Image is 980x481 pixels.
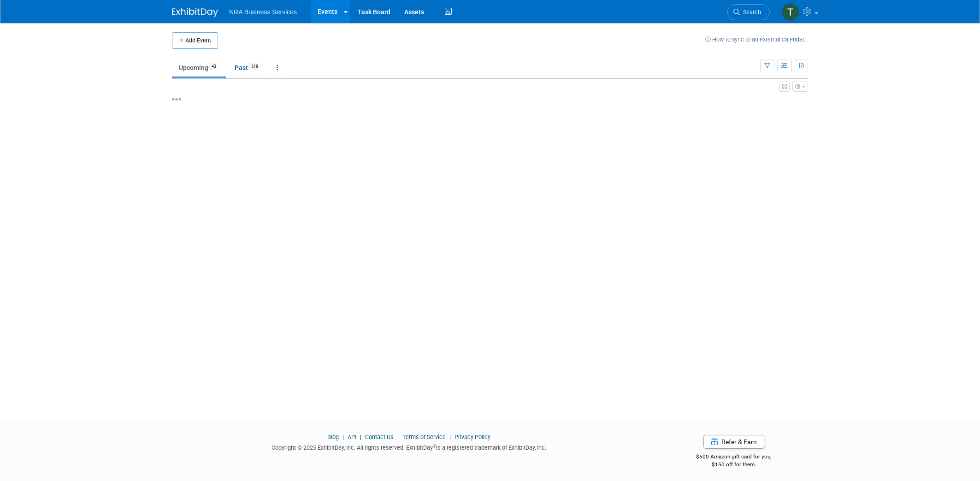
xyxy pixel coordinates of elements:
span: | [340,434,346,440]
div: Copyright © 2025 ExhibitDay, Inc. All rights reserved. ExhibitDay is a registered trademark of Ex... [172,441,646,452]
sup: ® [433,444,436,449]
a: Terms of Service [402,434,446,440]
a: API [348,434,356,440]
span: | [447,434,453,440]
span: 318 [248,63,261,70]
span: NRA Business Services [229,8,297,16]
span: 43 [209,63,219,70]
img: Terry Gamal ElDin [782,3,799,21]
a: Contact Us [365,434,394,440]
img: ExhibitDay [172,8,218,17]
a: Search [727,4,770,20]
a: Refer & Earn [703,435,764,449]
div: $500 Amazon gift card for you, [660,447,809,468]
span: | [358,434,364,440]
a: Past318 [228,59,268,76]
div: $150 off for them. [660,461,809,469]
span: Search [740,9,761,16]
button: Add Event [172,32,218,49]
span: | [395,434,401,440]
a: Privacy Policy [455,434,490,440]
a: Blog [327,434,339,440]
a: Upcoming43 [172,59,226,76]
img: loading... [172,98,181,100]
a: How to sync to an external calendar... [705,36,808,43]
